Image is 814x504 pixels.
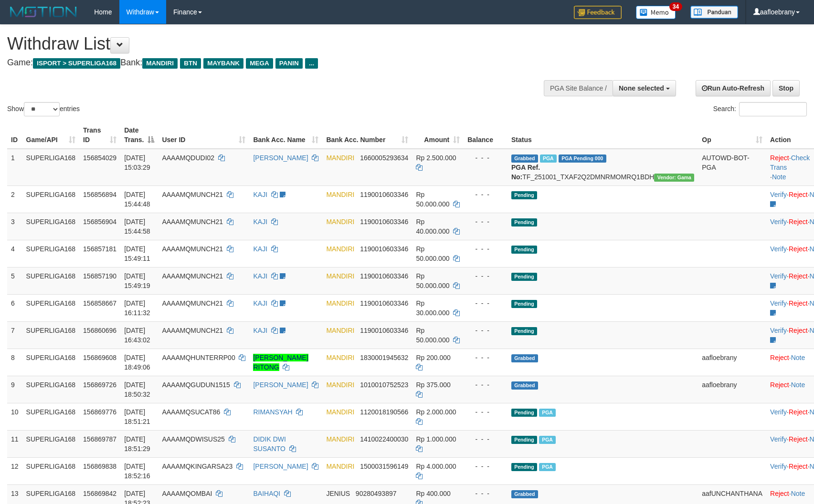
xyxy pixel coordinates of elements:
[511,327,537,335] span: Pending
[22,213,80,240] td: SUPERLIGA168
[412,122,464,149] th: Amount: activate to sort column ascending
[22,122,80,149] th: Game/API: activate to sort column ascending
[467,434,504,444] div: - - -
[467,407,504,417] div: - - -
[360,218,408,226] span: Copy 1190010603346 to clipboard
[559,154,606,163] span: PGA Pending
[360,354,408,361] span: Copy 1830001945632 to clipboard
[770,354,789,361] a: Reject
[22,240,80,267] td: SUPERLIGA168
[83,327,116,334] span: 156860696
[253,218,267,226] a: KAJI
[507,149,698,186] td: TF_251001_TXAF2Q2DMNRMOMRQ1BDH
[511,191,537,199] span: Pending
[24,102,60,116] select: Showentries
[770,154,810,171] a: Check Trans
[416,245,449,262] span: Rp 50.000.000
[356,490,397,497] span: Copy 90280493897 to clipboard
[789,299,808,307] a: Reject
[7,240,22,267] td: 4
[360,435,408,443] span: Copy 1410022400030 to clipboard
[7,58,533,68] h4: Game: Bank:
[7,430,22,457] td: 11
[511,354,538,362] span: Grabbed
[7,321,22,349] td: 7
[789,245,808,253] a: Reject
[511,381,538,390] span: Grabbed
[124,245,150,262] span: [DATE] 15:49:11
[467,190,504,199] div: - - -
[253,154,308,162] a: [PERSON_NAME]
[124,435,150,453] span: [DATE] 18:51:29
[511,164,540,181] b: PGA Ref. No:
[770,154,789,162] a: Reject
[7,122,22,149] th: ID
[162,299,223,307] span: AAAAMQMUNCH21
[162,272,223,280] span: AAAAMQMUNCH21
[326,408,354,416] span: MANDIRI
[544,80,613,96] div: PGA Site Balance /
[511,409,537,417] span: Pending
[253,490,280,497] a: BAIHAQI
[7,349,22,376] td: 8
[416,327,449,344] span: Rp 50.000.000
[360,408,408,416] span: Copy 1120018190566 to clipboard
[467,271,504,281] div: - - -
[253,299,267,307] a: KAJI
[467,462,504,471] div: - - -
[770,490,789,497] a: Reject
[7,34,533,53] h1: Withdraw List
[7,294,22,321] td: 6
[33,58,120,69] span: ISPORT > SUPERLIGA168
[467,380,504,390] div: - - -
[326,191,354,198] span: MANDIRI
[613,80,676,96] button: None selected
[739,102,807,116] input: Search:
[253,191,267,198] a: KAJI
[467,217,504,226] div: - - -
[326,272,354,280] span: MANDIRI
[162,218,223,226] span: AAAAMQMUNCH21
[326,381,354,389] span: MANDIRI
[249,122,322,149] th: Bank Acc. Name: activate to sort column ascending
[22,376,80,403] td: SUPERLIGA168
[539,463,556,471] span: Marked by aafsoycanthlai
[360,463,408,470] span: Copy 1500031596149 to clipboard
[770,381,789,389] a: Reject
[511,300,537,308] span: Pending
[770,408,787,416] a: Verify
[467,244,504,254] div: - - -
[416,218,449,235] span: Rp 40.000.000
[360,272,408,280] span: Copy 1190010603346 to clipboard
[360,191,408,198] span: Copy 1190010603346 to clipboard
[770,218,787,226] a: Verify
[83,463,116,470] span: 156869838
[511,463,537,471] span: Pending
[789,435,808,443] a: Reject
[467,353,504,362] div: - - -
[464,122,507,149] th: Balance
[162,354,235,361] span: AAAAMQHUNTERRP00
[770,327,787,334] a: Verify
[360,154,408,162] span: Copy 1660005293634 to clipboard
[789,327,808,334] a: Reject
[162,408,220,416] span: AAAAMQSUCAT86
[7,185,22,213] td: 2
[416,272,449,289] span: Rp 50.000.000
[124,154,150,171] span: [DATE] 15:03:29
[22,349,80,376] td: SUPERLIGA168
[120,122,158,149] th: Date Trans.: activate to sort column descending
[416,354,450,361] span: Rp 200.000
[467,153,504,163] div: - - -
[416,154,456,162] span: Rp 2.500.000
[770,191,787,198] a: Verify
[511,246,537,254] span: Pending
[162,490,212,497] span: AAAAMQOMBAI
[416,435,456,443] span: Rp 1.000.000
[83,408,116,416] span: 156869776
[253,463,308,470] a: [PERSON_NAME]
[772,80,800,96] a: Stop
[7,376,22,403] td: 9
[511,154,538,163] span: Grabbed
[698,349,766,376] td: aafloebrany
